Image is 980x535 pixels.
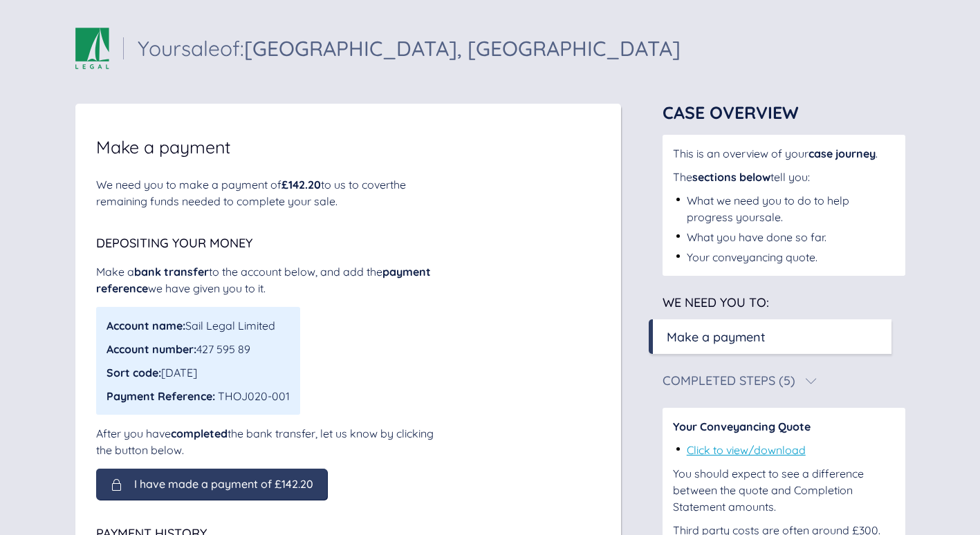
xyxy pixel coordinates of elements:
[687,192,895,225] div: What we need you to do to help progress your sale .
[96,425,442,458] div: After you have the bank transfer, let us know by clicking the button below.
[134,478,313,490] span: I have made a payment of £142.20
[673,145,895,162] div: This is an overview of your .
[281,178,321,191] span: £142.20
[107,317,290,334] div: Sail Legal Limited
[663,375,795,387] div: Completed Steps (5)
[673,420,811,433] span: Your Conveyancing Quote
[107,389,215,403] span: Payment Reference:
[138,38,681,59] div: Your sale of:
[692,170,770,184] span: sections below
[667,328,766,346] div: Make a payment
[808,147,876,160] span: case journey
[673,465,895,515] div: You should expect to see a difference between the quote and Completion Statement amounts.
[96,176,442,209] div: We need you to make a payment of to us to cover the remaining funds needed to complete your sale .
[107,341,290,357] div: 427 595 89
[107,319,185,332] span: Account name:
[663,294,769,310] span: We need you to:
[171,426,228,440] span: completed
[107,364,290,381] div: [DATE]
[244,35,681,62] span: [GEOGRAPHIC_DATA], [GEOGRAPHIC_DATA]
[687,249,817,265] div: Your conveyancing quote.
[687,229,826,245] div: What you have done so far.
[107,366,161,379] span: Sort code:
[663,102,799,123] span: Case Overview
[96,235,252,251] span: Depositing your money
[673,169,895,185] div: The tell you:
[96,138,230,156] span: Make a payment
[107,388,290,404] div: THOJ020-001
[96,263,442,297] div: Make a to the account below, and add the we have given you to it.
[134,265,209,279] span: bank transfer
[687,443,806,457] a: Click to view/download
[107,342,196,356] span: Account number:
